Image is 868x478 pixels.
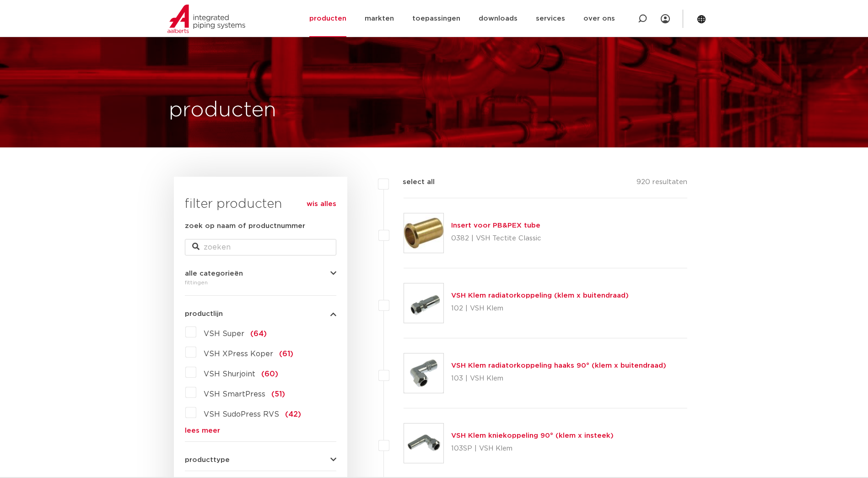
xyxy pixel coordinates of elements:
[451,231,541,246] p: 0382 | VSH Tectite Classic
[185,270,336,277] button: alle categorieën
[389,177,435,188] label: select all
[185,427,336,434] a: lees meer
[185,221,305,232] label: zoek op naam of productnummer
[451,301,629,316] p: 102 | VSH Klem
[271,391,285,398] span: (51)
[185,270,243,277] span: alle categorieën
[451,441,614,456] p: 103SP | VSH Klem
[451,222,540,229] a: Insert voor PB&PEX tube
[404,353,443,393] img: Thumbnail for VSH Klem radiatorkoppeling haaks 90° (klem x buitendraad)
[404,213,443,253] img: Thumbnail for Insert voor PB&PEX tube
[185,310,336,317] button: productlijn
[451,371,666,386] p: 103 | VSH Klem
[279,350,293,358] span: (61)
[636,177,687,191] p: 920 resultaten
[261,370,278,378] span: (60)
[204,370,255,378] span: VSH Shurjoint
[307,199,336,210] a: wis alles
[285,411,301,418] span: (42)
[185,310,223,317] span: productlijn
[204,330,244,337] span: VSH Super
[185,195,336,213] h3: filter producten
[404,283,443,323] img: Thumbnail for VSH Klem radiatorkoppeling (klem x buitendraad)
[451,292,629,299] a: VSH Klem radiatorkoppeling (klem x buitendraad)
[185,239,336,255] input: zoeken
[185,456,336,463] button: producttype
[204,350,273,358] span: VSH XPress Koper
[451,362,666,369] a: VSH Klem radiatorkoppeling haaks 90° (klem x buitendraad)
[169,96,276,125] h1: producten
[185,277,336,288] div: fittingen
[204,391,265,398] span: VSH SmartPress
[451,432,614,439] a: VSH Klem kniekoppeling 90° (klem x insteek)
[204,411,279,418] span: VSH SudoPress RVS
[185,456,230,463] span: producttype
[404,424,443,463] img: Thumbnail for VSH Klem kniekoppeling 90° (klem x insteek)
[250,330,267,337] span: (64)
